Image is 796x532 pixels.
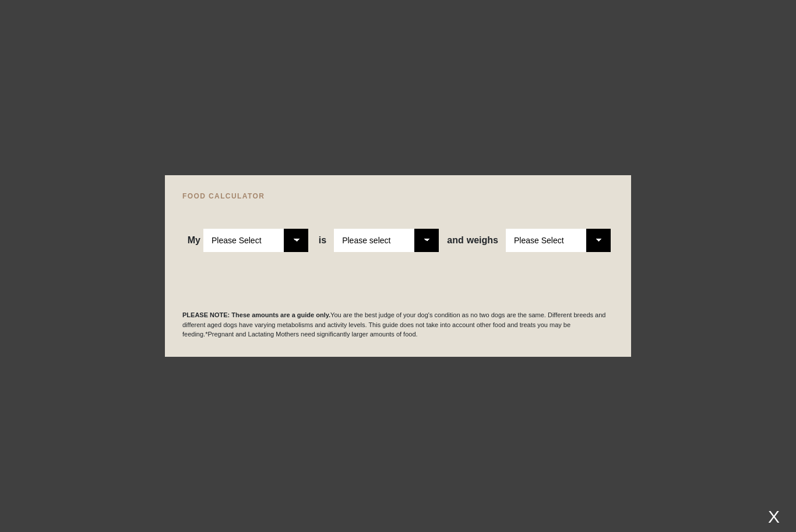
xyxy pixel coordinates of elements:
span: weighs [447,235,498,246]
span: My [188,235,200,246]
p: You are the best judge of your dog's condition as no two dogs are the same. Different breeds and ... [182,310,614,339]
span: is [319,235,326,246]
h4: FOOD CALCULATOR [182,193,614,200]
span: and [447,235,466,246]
b: PLEASE NOTE: These amounts are a guide only. [182,311,330,318]
div: X [763,507,784,526]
